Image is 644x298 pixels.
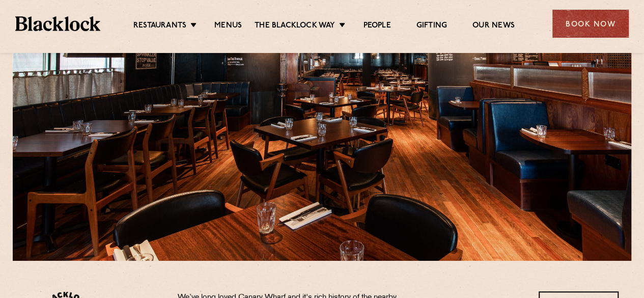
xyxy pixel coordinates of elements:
[15,16,100,31] img: BL_Textured_Logo-footer-cropped.svg
[416,21,447,32] a: Gifting
[552,10,629,38] div: Book Now
[363,21,390,32] a: People
[214,21,242,32] a: Menus
[472,21,515,32] a: Our News
[255,21,335,32] a: The Blacklock Way
[133,21,186,32] a: Restaurants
